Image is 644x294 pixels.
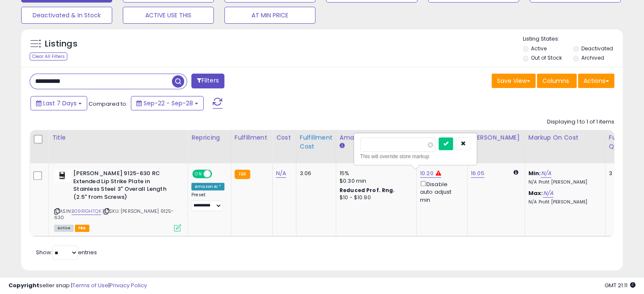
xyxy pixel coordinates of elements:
[581,54,604,61] label: Archived
[30,52,67,60] div: Clear All Filters
[528,169,541,177] b: Min:
[360,152,470,161] div: This will override store markup
[300,170,329,177] div: 3.06
[542,77,569,85] span: Columns
[492,74,536,88] button: Save View
[471,169,484,178] a: 16.05
[531,45,547,52] label: Active
[537,74,577,88] button: Columns
[72,208,101,215] a: B09R1GH7QK
[420,169,434,178] a: 10.20
[528,199,599,205] p: N/A Profit [PERSON_NAME]
[340,177,410,185] div: $0.30 min
[8,281,39,289] strong: Copyright
[21,7,112,24] button: Deactivated & In Stock
[123,7,214,24] button: ACTIVE USE THIS
[523,35,623,43] p: Listing States:
[340,194,410,201] div: $10 - $10.90
[131,96,204,110] button: Sep-22 - Sep-28
[609,170,635,177] div: 3
[30,96,87,110] button: Last 7 Days
[340,133,413,142] div: Amazon Fees
[110,281,147,289] a: Privacy Policy
[235,133,269,142] div: Fulfillment
[235,170,250,179] small: FBA
[340,170,410,177] div: 15%
[45,38,77,50] h5: Listings
[578,74,614,88] button: Actions
[541,169,551,178] a: N/A
[340,187,395,194] b: Reduced Prof. Rng.
[609,133,638,151] div: Fulfillable Quantity
[144,99,193,107] span: Sep-22 - Sep-28
[72,281,108,289] a: Terms of Use
[531,54,562,61] label: Out of Stock
[43,99,77,107] span: Last 7 Days
[276,133,293,142] div: Cost
[36,248,97,256] span: Show: entries
[54,225,74,232] span: All listings currently available for purchase on Amazon
[420,179,461,204] div: Disable auto adjust min
[543,189,553,198] a: N/A
[73,170,176,203] b: [PERSON_NAME] 9125-630 RC Extended Lip Strike Plate in Stainless Steel 3" Overall Length (2.5" fr...
[224,7,315,24] button: AT MIN PRICE
[193,170,204,178] span: ON
[300,133,332,151] div: Fulfillment Cost
[54,170,181,231] div: ASIN:
[528,179,599,185] p: N/A Profit [PERSON_NAME]
[54,208,174,220] span: | SKU: [PERSON_NAME] 9125-630
[191,192,224,211] div: Preset:
[276,169,286,178] a: N/A
[54,170,71,182] img: 21Qic6Ll-CL._SL40_.jpg
[528,133,602,142] div: Markup on Cost
[528,189,543,197] b: Max:
[52,133,184,142] div: Title
[88,100,127,108] span: Compared to:
[471,133,521,142] div: [PERSON_NAME]
[191,133,227,142] div: Repricing
[525,130,605,163] th: The percentage added to the cost of goods (COGS) that forms the calculator for Min & Max prices.
[547,118,614,126] div: Displaying 1 to 1 of 1 items
[8,282,147,290] div: seller snap | |
[191,183,224,190] div: Amazon AI *
[191,74,224,88] button: Filters
[605,281,636,289] span: 2025-10-6 21:11 GMT
[75,225,89,232] span: FBA
[211,170,224,178] span: OFF
[340,142,345,150] small: Amazon Fees.
[581,45,613,52] label: Deactivated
